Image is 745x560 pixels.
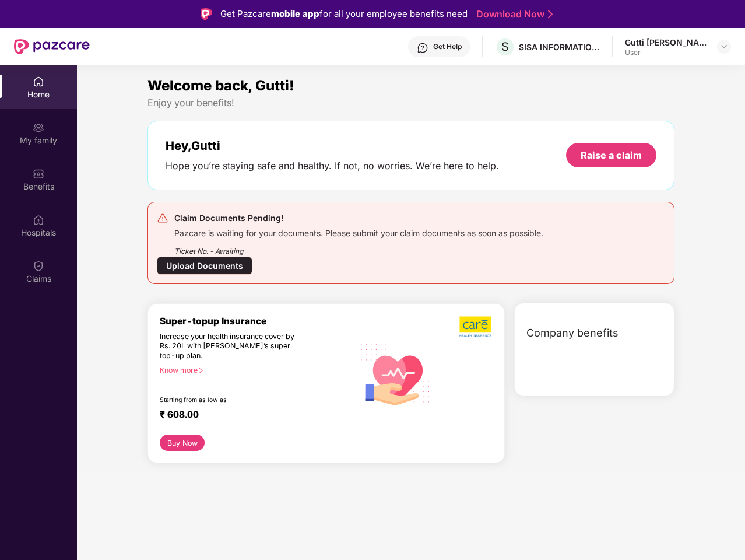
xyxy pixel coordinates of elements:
[14,39,90,54] img: New Pazcare Logo
[174,225,543,239] div: Pazcare is waiting for your documents. Please submit your claim documents as soon as possible.
[201,8,212,20] img: Logo
[433,42,462,51] div: Get Help
[459,316,493,338] img: b5dec4f62d2307b9de63beb79f102df3.png
[33,122,44,134] img: svg+xml;base64,PHN2ZyB3aWR0aD0iMjAiIGhlaWdodD0iMjAiIHZpZXdCb3g9IjAgMCAyMCAyMCIgZmlsbD0ibm9uZSIgeG...
[625,37,707,48] div: Gutti [PERSON_NAME]
[417,42,428,54] img: svg+xml;base64,PHN2ZyBpZD0iSGVscC0zMngzMiIgeG1sbnM9Imh0dHA6Ly93d3cudzMub3JnLzIwMDAvc3ZnIiB3aWR0aD...
[174,211,543,225] div: Claim Documents Pending!
[33,214,44,226] img: svg+xml;base64,PHN2ZyBpZD0iSG9zcGl0YWxzIiB4bWxucz0iaHR0cDovL3d3dy53My5vcmcvMjAwMC9zdmciIHdpZHRoPS...
[33,168,44,180] img: svg+xml;base64,PHN2ZyBpZD0iQmVuZWZpdHMiIHhtbG5zPSJodHRwOi8vd3d3LnczLm9yZy8yMDAwL3N2ZyIgd2lkdGg9Ij...
[147,77,294,94] span: Welcome back, Gutti!
[166,160,499,172] div: Hope you’re staying safe and healthy. If not, no worries. We’re here to help.
[160,396,304,404] div: Starting from as low as
[33,76,44,87] img: svg+xml;base64,PHN2ZyBpZD0iSG9tZSIgeG1sbnM9Imh0dHA6Ly93d3cudzMub3JnLzIwMDAvc3ZnIiB3aWR0aD0iMjAiIG...
[160,366,347,374] div: Know more
[160,409,342,423] div: ₹ 608.00
[198,367,204,374] span: right
[160,332,304,361] div: Increase your health insurance cover by Rs. 20L with [PERSON_NAME]’s super top-up plan.
[157,257,252,275] div: Upload Documents
[354,332,437,417] img: svg+xml;base64,PHN2ZyB4bWxucz0iaHR0cDovL3d3dy53My5vcmcvMjAwMC9zdmciIHhtbG5zOnhsaW5rPSJodHRwOi8vd3...
[519,41,600,52] div: SISA INFORMATION SECURITY PVT LTD
[526,325,619,341] span: Company benefits
[147,97,674,109] div: Enjoy your benefits!
[625,48,707,57] div: User
[501,40,509,54] span: S
[174,239,543,257] div: Ticket No. - Awaiting
[33,260,44,272] img: svg+xml;base64,PHN2ZyBpZD0iQ2xhaW0iIHhtbG5zPSJodHRwOi8vd3d3LnczLm9yZy8yMDAwL3N2ZyIgd2lkdGg9IjIwIi...
[220,7,468,21] div: Get Pazcare for all your employee benefits need
[548,8,553,20] img: Stroke
[160,435,205,451] button: Buy Now
[271,8,319,19] strong: mobile app
[157,212,168,224] img: svg+xml;base64,PHN2ZyB4bWxucz0iaHR0cDovL3d3dy53My5vcmcvMjAwMC9zdmciIHdpZHRoPSIyNCIgaGVpZ2h0PSIyNC...
[160,316,354,327] div: Super-topup Insurance
[476,8,549,20] a: Download Now
[581,149,642,162] div: Raise a claim
[719,42,729,51] img: svg+xml;base64,PHN2ZyBpZD0iRHJvcGRvd24tMzJ4MzIiIHhtbG5zPSJodHRwOi8vd3d3LnczLm9yZy8yMDAwL3N2ZyIgd2...
[166,139,499,153] div: Hey, Gutti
